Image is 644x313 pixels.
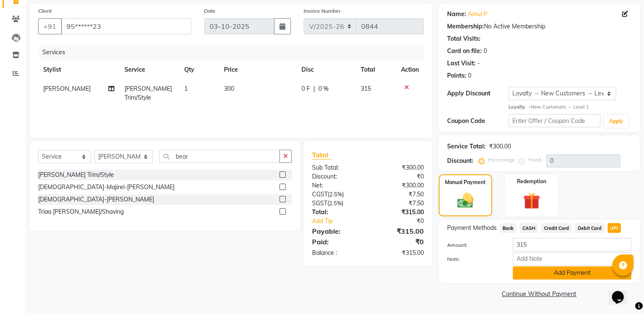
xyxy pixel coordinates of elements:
div: [DEMOGRAPHIC_DATA]-[PERSON_NAME] [38,195,154,204]
div: Name: [447,10,466,19]
div: ₹0 [368,172,430,181]
div: Services [39,45,430,60]
input: Search by Name/Mobile/Email/Code [61,18,191,34]
div: ₹7.50 [368,199,430,208]
label: Percentage [488,156,515,164]
button: Apply [604,115,628,128]
div: Balance : [306,249,368,257]
div: Net: [306,181,368,190]
span: CASH [520,223,538,233]
label: Invoice Number [304,7,340,15]
div: [DEMOGRAPHIC_DATA]-Majirel-[PERSON_NAME] [38,183,174,192]
div: Last Visit: [447,59,475,68]
div: Triaa [PERSON_NAME]/Shaving [38,207,124,216]
img: _cash.svg [452,191,478,210]
span: 0 F [301,84,310,93]
span: UPI [608,223,621,233]
div: ₹300.00 [489,142,511,151]
span: 315 [361,85,371,92]
img: _gift.svg [518,190,545,212]
div: Total Visits: [447,34,481,43]
label: Manual Payment [445,179,486,186]
div: ( ) [306,190,368,199]
input: Enter Offer / Coupon Code [509,114,601,127]
th: Stylist [38,60,119,79]
input: Add Note [513,252,631,265]
div: Discount: [306,172,368,181]
div: ₹7.50 [368,190,430,199]
div: Discount: [447,156,473,165]
th: Disc [296,60,356,79]
span: 0 % [318,84,329,93]
a: Continue Without Payment [440,290,638,299]
span: [PERSON_NAME] [43,85,91,92]
div: Membership: [447,22,484,31]
div: [PERSON_NAME] Trim/Style [38,170,114,179]
div: ₹0 [378,217,430,226]
div: Payable: [306,226,368,236]
div: ₹0 [368,237,430,247]
div: ₹300.00 [368,163,430,172]
span: Total [312,151,332,159]
div: - [477,59,480,68]
button: Add Payment [513,266,631,279]
span: Credit Card [541,223,572,233]
th: Price [219,60,296,79]
div: New Customers → Level 1 [509,103,631,111]
div: Paid: [306,237,368,247]
div: No Active Membership [447,22,631,31]
label: Client [38,7,52,15]
span: [PERSON_NAME] Trim/Style [124,85,172,101]
a: Amul P [468,10,487,19]
div: ( ) [306,199,368,208]
div: ₹315.00 [368,249,430,257]
span: | [313,84,315,93]
button: +91 [38,18,62,34]
th: Total [356,60,396,79]
label: Redemption [517,178,546,185]
input: Search or Scan [159,150,279,163]
input: Amount [513,238,631,251]
div: ₹300.00 [368,181,430,190]
div: ₹315.00 [368,226,430,236]
span: Bank [500,223,517,233]
div: 0 [484,47,487,56]
div: ₹315.00 [368,208,430,217]
span: CGST [312,190,328,198]
div: Points: [447,71,466,80]
strong: Loyalty → [509,104,531,110]
th: Service [119,60,179,79]
div: Coupon Code [447,117,509,126]
th: Action [396,60,424,79]
label: Note: [441,255,506,263]
label: Fixed [528,156,541,164]
iframe: chat widget [608,279,636,305]
div: Total: [306,208,368,217]
div: Sub Total: [306,163,368,172]
span: 2.5% [329,191,342,198]
div: Service Total: [447,142,486,151]
label: Date [204,7,216,15]
div: Apply Discount [447,89,509,98]
span: SGST [312,199,327,207]
a: Add Tip [306,217,378,226]
span: Payment Methods [447,224,497,232]
span: 2.5% [329,200,342,207]
span: Debit Card [575,223,604,233]
div: Card on file: [447,47,482,56]
div: 0 [468,71,471,80]
span: 1 [184,85,188,92]
span: 300 [224,85,234,92]
th: Qty [179,60,219,79]
label: Amount: [441,241,506,249]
